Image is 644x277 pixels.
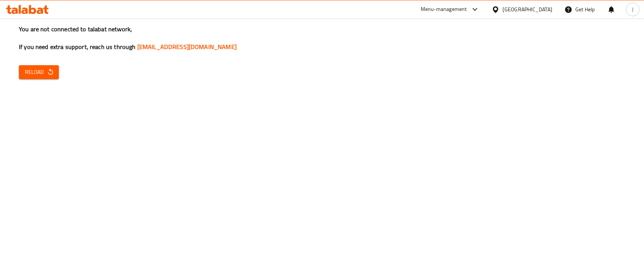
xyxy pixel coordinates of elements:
[632,5,633,14] span: J
[19,65,59,79] button: Reload
[25,67,53,77] span: Reload
[19,25,625,51] h3: You are not connected to talabat network, If you need extra support, reach us through
[503,5,552,14] div: [GEOGRAPHIC_DATA]
[421,5,467,14] div: Menu-management
[137,41,237,52] a: [EMAIL_ADDRESS][DOMAIN_NAME]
